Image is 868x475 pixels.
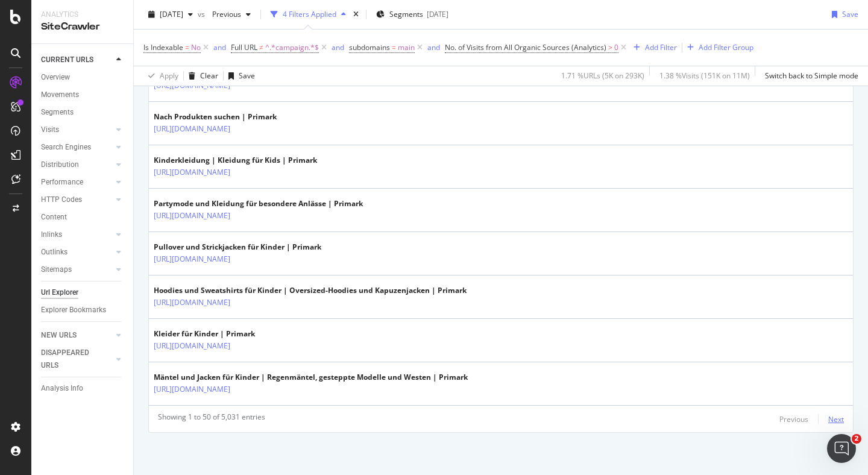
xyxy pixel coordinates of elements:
div: Explorer Bookmarks [41,304,106,316]
div: and [332,42,344,52]
button: [DATE] [143,5,198,24]
a: [URL][DOMAIN_NAME] [154,210,230,222]
a: [URL][DOMAIN_NAME] [154,383,230,395]
a: [URL][DOMAIN_NAME] [154,166,230,178]
div: Outlinks [41,246,68,259]
a: Url Explorer [41,286,125,299]
div: SiteCrawler [41,20,124,34]
div: Segments [41,106,74,119]
div: Mäntel und Jacken für Kinder | Regenmäntel, gesteppte Modelle und Westen | Primark [154,372,468,383]
span: 2025 Aug. 31st [160,9,183,19]
div: Visits [41,124,59,136]
div: Analytics [41,10,124,20]
a: Visits [41,124,113,136]
div: Content [41,211,67,224]
span: ^.*campaign.*$ [265,39,319,56]
button: Save [224,66,255,86]
a: Performance [41,176,113,189]
div: [DATE] [427,9,448,19]
div: Movements [41,89,79,101]
span: = [392,42,396,52]
div: Kleider für Kinder | Primark [154,329,283,339]
span: Full URL [231,42,257,52]
span: No [191,39,201,56]
span: Is Indexable [143,42,183,52]
div: Pullover und Strickjacken für Kinder | Primark [154,242,321,253]
a: Distribution [41,159,113,171]
a: CURRENT URLS [41,54,113,66]
span: 0 [614,39,618,56]
a: Sitemaps [41,263,113,276]
div: Search Engines [41,141,91,154]
button: Apply [143,66,178,86]
iframe: Intercom live chat [827,434,856,463]
a: Analysis Info [41,382,125,395]
button: and [213,42,226,53]
button: Add Filter Group [682,40,753,55]
span: > [608,42,612,52]
span: subdomains [349,42,390,52]
div: HTTP Codes [41,193,82,206]
div: Switch back to Simple mode [765,71,858,81]
button: Previous [207,5,256,24]
span: main [398,39,415,56]
a: Overview [41,71,125,84]
a: Movements [41,89,125,101]
span: 2 [852,434,861,444]
a: Inlinks [41,228,113,241]
a: Explorer Bookmarks [41,304,125,316]
button: Save [827,5,858,24]
span: Previous [207,9,241,19]
div: Showing 1 to 50 of 5,031 entries [158,412,265,426]
div: Hoodies und Sweatshirts für Kinder | Oversized-Hoodies und Kapuzenjacken | Primark [154,285,467,296]
button: 4 Filters Applied [266,5,351,24]
span: vs [198,9,207,19]
span: = [185,42,189,52]
span: No. of Visits from All Organic Sources (Analytics) [445,42,606,52]
span: Segments [389,9,423,19]
a: [URL][DOMAIN_NAME] [154,123,230,135]
div: Previous [779,414,808,424]
div: Performance [41,176,83,189]
div: and [213,42,226,52]
div: Clear [200,71,218,81]
span: ≠ [259,42,263,52]
button: Segments[DATE] [371,5,453,24]
div: Partymode und Kleidung für besondere Anlässe | Primark [154,198,363,209]
a: HTTP Codes [41,193,113,206]
a: NEW URLS [41,329,113,342]
a: [URL][DOMAIN_NAME] [154,297,230,309]
div: CURRENT URLS [41,54,93,66]
div: 4 Filters Applied [283,9,336,19]
div: Apply [160,71,178,81]
a: Outlinks [41,246,113,259]
div: Nach Produkten suchen | Primark [154,112,283,122]
div: DISAPPEARED URLS [41,347,102,372]
div: Add Filter Group [699,42,753,52]
div: NEW URLS [41,329,77,342]
button: and [427,42,440,53]
div: Sitemaps [41,263,72,276]
button: Clear [184,66,218,86]
div: Save [239,71,255,81]
button: Add Filter [629,40,677,55]
a: [URL][DOMAIN_NAME] [154,253,230,265]
button: Previous [779,412,808,426]
div: Url Explorer [41,286,78,299]
a: DISAPPEARED URLS [41,347,113,372]
a: Content [41,211,125,224]
div: Distribution [41,159,79,171]
div: times [351,8,361,20]
div: Save [842,9,858,19]
a: Segments [41,106,125,119]
div: Overview [41,71,70,84]
div: Analysis Info [41,382,83,395]
div: 1.38 % Visits ( 151K on 11M ) [659,71,750,81]
a: Search Engines [41,141,113,154]
div: Kinderkleidung | Kleidung für Kids | Primark [154,155,317,166]
a: [URL][DOMAIN_NAME] [154,340,230,352]
div: 1.71 % URLs ( 5K on 293K ) [561,71,644,81]
div: Next [828,414,844,424]
div: Inlinks [41,228,62,241]
div: and [427,42,440,52]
